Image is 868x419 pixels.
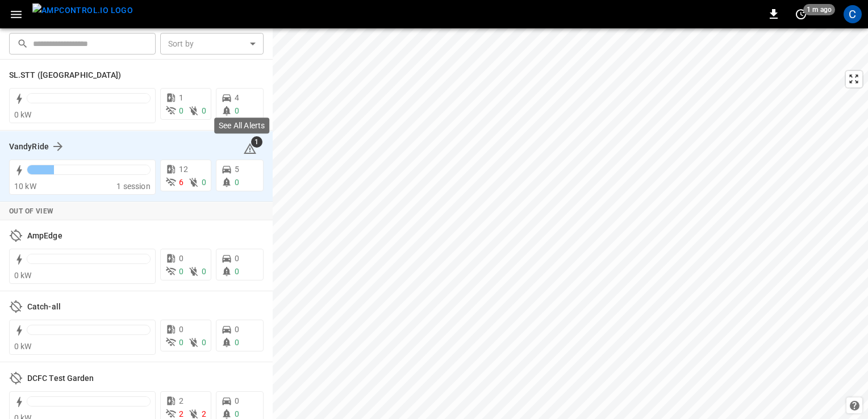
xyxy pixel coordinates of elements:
[27,372,94,385] h6: DCFC Test Garden
[235,93,239,102] span: 4
[27,301,61,313] h6: Catch-all
[27,230,62,242] h6: AmpEdge
[235,254,239,263] span: 0
[179,396,183,405] span: 2
[32,3,133,18] img: ampcontrol.io logo
[202,338,206,347] span: 0
[235,325,239,334] span: 0
[219,120,265,131] p: See All Alerts
[202,409,206,418] span: 2
[179,338,183,347] span: 0
[202,178,206,187] span: 0
[235,396,239,405] span: 0
[9,69,122,82] h6: SL.STT (Statesville)
[273,28,868,419] canvas: Map
[14,342,32,351] span: 0 kW
[179,409,183,418] span: 2
[179,254,183,263] span: 0
[803,4,835,15] span: 1 m ago
[202,106,206,115] span: 0
[179,106,183,115] span: 0
[14,271,32,280] span: 0 kW
[9,207,53,215] strong: Out of View
[251,136,262,148] span: 1
[179,165,188,174] span: 12
[235,106,239,115] span: 0
[9,141,49,153] h6: VandyRide
[14,110,32,119] span: 0 kW
[792,5,810,23] button: set refresh interval
[235,338,239,347] span: 0
[179,178,183,187] span: 6
[179,325,183,334] span: 0
[116,182,150,191] span: 1 session
[202,267,206,276] span: 0
[179,93,183,102] span: 1
[235,165,239,174] span: 5
[235,178,239,187] span: 0
[179,267,183,276] span: 0
[14,182,36,191] span: 10 kW
[844,5,862,23] div: profile-icon
[235,409,239,418] span: 0
[235,267,239,276] span: 0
